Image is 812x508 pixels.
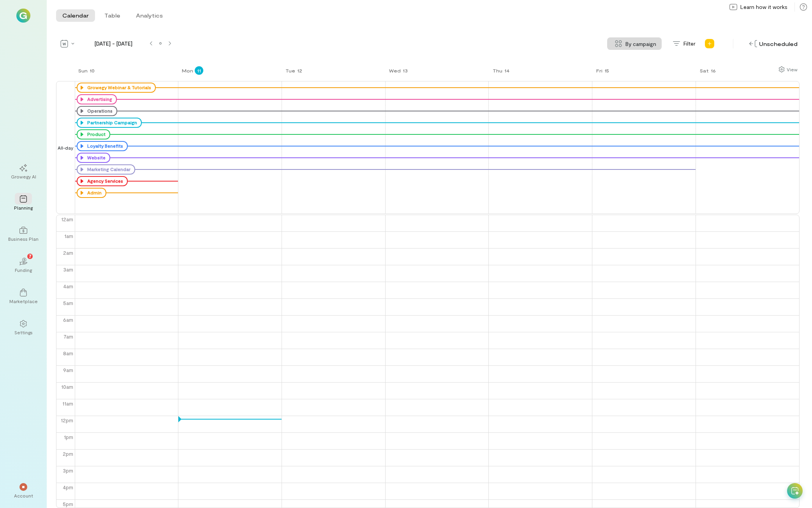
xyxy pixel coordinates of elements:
[61,483,75,491] div: 4pm
[489,65,513,81] a: August 14, 2025
[62,249,75,257] div: 2am
[77,94,117,104] div: Advertising
[77,118,142,128] div: Partnership Campaign
[777,64,800,75] div: Show columns
[282,65,305,81] a: August 12, 2025
[63,232,75,240] div: 1am
[62,265,75,273] div: 3am
[62,282,75,290] div: 4am
[77,164,135,175] div: Marketing Calendar
[59,416,75,424] div: 12pm
[389,67,401,74] div: Wed
[85,108,113,114] div: Operations
[9,220,37,248] a: Business Plan
[77,176,128,186] div: Agency Services
[60,215,75,223] div: 12am
[592,65,613,81] a: August 15, 2025
[62,349,75,357] div: 8am
[62,299,75,307] div: 5am
[295,66,304,75] div: 12
[9,298,38,304] div: Marketplace
[98,9,127,22] button: Table
[85,143,123,149] div: Loyalty Benefits
[14,205,33,211] div: Planning
[77,129,110,139] div: Product
[8,236,39,242] div: Business Plan
[502,66,511,75] div: 14
[15,267,32,273] div: Funding
[62,332,75,340] div: 7am
[9,158,37,186] a: Growegy AI
[62,433,75,441] div: 1pm
[85,190,102,196] div: Admin
[709,66,717,75] div: 16
[683,40,696,48] span: Filter
[195,66,203,75] div: 11
[596,67,602,74] div: Fri
[285,67,295,74] div: Tue
[385,65,411,81] a: August 13, 2025
[61,399,75,407] div: 11am
[493,67,502,74] div: Thu
[77,141,128,151] div: Loyalty Benefits
[56,144,75,151] span: All-day
[787,66,798,73] div: View
[182,67,193,74] div: Mon
[401,66,409,75] div: 13
[740,3,787,11] span: Learn how it works
[88,66,96,75] div: 10
[60,383,75,391] div: 10am
[85,155,106,161] div: Website
[74,65,98,81] a: August 10, 2025
[9,251,37,279] a: Funding
[29,252,32,259] span: 7
[696,65,719,81] a: August 16, 2025
[62,316,75,324] div: 6am
[85,178,123,184] div: Agency Services
[700,67,709,74] div: Sat
[77,153,110,163] div: Website
[9,282,37,310] a: Marketplace
[85,96,112,102] div: Advertising
[77,188,106,198] div: Admin
[77,106,117,116] div: Operations
[80,40,146,48] span: [DATE] - [DATE]
[78,67,88,74] div: Sun
[85,85,151,91] div: Growegy Webinar & Tutorials
[61,500,75,508] div: 5pm
[56,9,95,22] button: Calendar
[703,37,716,50] div: Add new program
[85,131,106,138] div: Product
[130,9,169,22] button: Analytics
[85,120,137,126] div: Partnership Campaign
[9,314,37,342] a: Settings
[178,65,205,81] a: August 11, 2025
[62,366,75,374] div: 9am
[625,40,656,48] span: By campaign
[14,492,33,499] div: Account
[61,466,75,474] div: 3pm
[14,329,33,335] div: Settings
[9,189,37,217] a: Planning
[602,66,611,75] div: 15
[11,173,36,180] div: Growegy AI
[747,38,800,50] div: Unscheduled
[77,83,156,93] div: Growegy Webinar & Tutorials
[61,450,75,458] div: 2pm
[85,166,130,173] div: Marketing Calendar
